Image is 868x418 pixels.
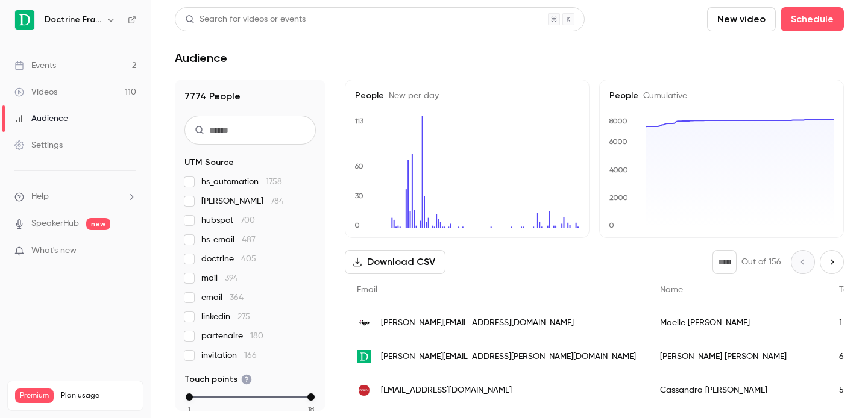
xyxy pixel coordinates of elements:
span: hs_email [201,234,256,246]
text: 60 [354,162,363,170]
h6: Doctrine France [45,14,101,26]
button: Schedule [781,7,844,31]
span: 784 [271,197,284,205]
span: 1758 [266,178,282,186]
span: [PERSON_NAME] [201,195,284,207]
h5: People [355,90,579,102]
span: Premium [15,388,54,403]
span: [EMAIL_ADDRESS][DOMAIN_NAME] [381,384,512,397]
span: new [86,218,110,230]
span: mail [201,272,238,284]
span: Help [31,190,49,203]
text: 0 [609,221,614,229]
span: 364 [230,293,244,302]
a: SpeakerHub [31,217,79,230]
div: Settings [14,139,63,151]
div: Cassandra [PERSON_NAME] [648,373,827,407]
span: 405 [241,255,256,263]
text: 2000 [609,193,628,202]
h1: Audience [175,51,227,65]
p: Out of 156 [741,256,781,268]
div: Maëlle [PERSON_NAME] [648,306,827,340]
text: 30 [355,192,363,200]
span: [PERSON_NAME][EMAIL_ADDRESS][PERSON_NAME][DOMAIN_NAME] [381,351,636,363]
span: 180 [250,332,263,340]
span: invitation [201,349,257,361]
div: Videos [14,86,57,98]
span: [PERSON_NAME][EMAIL_ADDRESS][DOMAIN_NAME] [381,317,574,329]
span: email [201,292,244,304]
text: 8000 [609,117,627,125]
span: Email [357,285,377,294]
text: 113 [354,117,364,125]
img: vigo-avocats.com [357,316,371,330]
span: Plan usage [61,391,136,401]
span: 700 [241,216,255,225]
span: Name [660,285,683,294]
img: nexity.fr [357,383,371,398]
iframe: Noticeable Trigger [122,246,136,257]
span: doctrine [201,253,256,265]
img: doctrine.fr [357,350,371,364]
span: 394 [225,274,238,282]
span: partenaire [201,330,263,342]
span: 487 [242,236,256,244]
span: 1 [188,404,190,414]
h5: People [609,90,834,102]
div: [PERSON_NAME] [PERSON_NAME] [648,340,827,373]
div: Audience [14,113,68,125]
span: hubspot [201,214,255,226]
div: min [186,393,193,401]
div: Search for videos or events [185,13,306,26]
button: Next page [820,250,844,274]
div: Events [14,60,56,72]
img: Doctrine France [15,10,34,30]
text: 6000 [609,137,627,146]
button: Download CSV [345,250,445,274]
span: 166 [244,351,257,360]
span: New per day [384,92,439,100]
text: 4000 [609,166,628,174]
span: 18 [308,404,314,414]
span: UTM Source [184,157,234,169]
span: Touch points [184,373,252,385]
div: max [307,393,315,401]
span: Cumulative [638,92,687,100]
span: hs_automation [201,176,282,188]
span: linkedin [201,311,250,323]
text: 0 [354,221,360,229]
h1: 7774 People [184,89,316,104]
span: 275 [237,313,250,321]
span: What's new [31,245,77,257]
button: New video [707,7,776,31]
li: help-dropdown-opener [14,190,136,203]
